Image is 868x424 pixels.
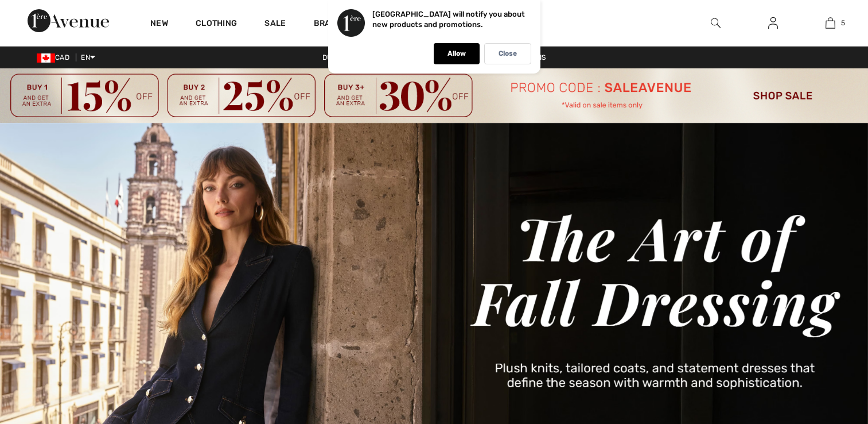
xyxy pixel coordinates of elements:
[499,49,517,58] p: Close
[711,16,721,30] img: search the website
[826,16,835,30] img: My Bag
[150,18,168,30] a: New
[841,18,845,28] span: 5
[759,16,787,30] a: Sign In
[768,16,778,30] img: My Info
[447,49,466,58] p: Allow
[37,53,55,63] img: Canadian Dollar
[28,9,109,32] img: 1ère Avenue
[802,16,858,30] a: 5
[37,53,74,61] span: CAD
[372,10,525,29] p: [GEOGRAPHIC_DATA] will notify you about new products and promotions.
[264,18,286,30] a: Sale
[81,53,95,61] span: EN
[196,18,237,30] a: Clothing
[314,18,348,30] a: Brands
